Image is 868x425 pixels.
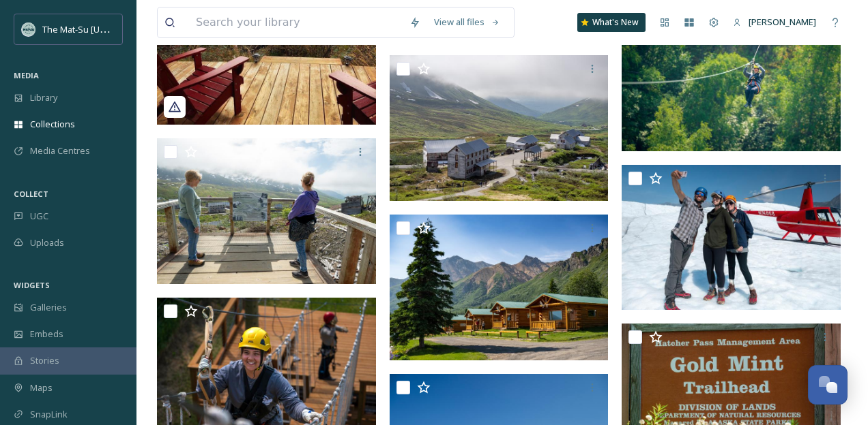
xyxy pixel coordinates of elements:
[30,381,53,394] span: Maps
[30,91,57,104] span: Library
[390,215,609,360] img: Sheep Moutain Lodge.jpg
[577,13,646,32] a: What's New
[30,408,68,421] span: SnapLink
[30,210,48,223] span: UGC
[22,22,35,36] img: Social_thumbnail.png
[189,7,403,37] input: Search your library
[30,236,64,249] span: Uploads
[30,144,90,157] span: Media Centres
[622,165,841,311] img: Matanuska Glacier_11.jpg
[14,280,50,290] span: WIDGETS
[726,9,823,35] a: [PERSON_NAME]
[808,365,848,405] button: Open Chat
[390,55,609,201] img: Independence Mine_2.jpg
[14,189,48,199] span: COLLECT
[427,9,507,35] a: View all files
[749,16,816,28] span: [PERSON_NAME]
[30,301,67,314] span: Galleries
[14,70,39,80] span: MEDIA
[157,138,376,283] img: Independence Mine_1.jpg
[30,354,59,367] span: Stories
[42,22,137,35] span: The Mat-Su [US_STATE]
[622,5,841,151] img: Alaska Zipline Adventure Park.jpg
[30,118,75,131] span: Collections
[30,328,63,341] span: Embeds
